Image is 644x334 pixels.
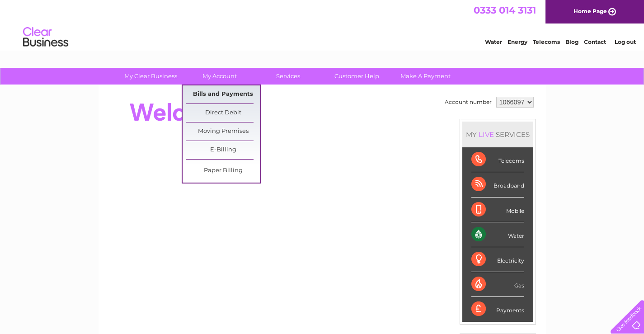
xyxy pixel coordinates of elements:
div: LIVE [477,130,496,139]
div: Payments [471,297,524,321]
div: Broadband [471,172,524,197]
a: Direct Debit [186,104,260,122]
a: My Clear Business [113,68,188,85]
div: Gas [471,272,524,297]
a: Blog [565,38,578,45]
img: logo.png [23,24,69,51]
div: Mobile [471,198,524,222]
a: Bills and Payments [186,85,260,103]
a: Contact [584,38,606,45]
a: Paper Billing [186,162,260,180]
div: Electricity [471,247,524,272]
div: Clear Business is a trading name of Verastar Limited (registered in [GEOGRAPHIC_DATA] No. 3667643... [109,5,536,44]
a: Log out [615,38,636,45]
div: MY SERVICES [462,122,533,147]
div: Telecoms [471,147,524,172]
a: Moving Premises [186,122,260,141]
a: Services [251,68,325,85]
div: Water [471,222,524,247]
a: Energy [508,38,527,45]
a: E-Billing [186,141,260,159]
a: My Account [182,68,257,85]
td: Account number [442,94,494,110]
a: 0333 014 3131 [474,5,536,16]
a: Water [485,38,502,45]
a: Make A Payment [388,68,463,85]
a: Telecoms [533,38,560,45]
a: Customer Help [320,68,394,85]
